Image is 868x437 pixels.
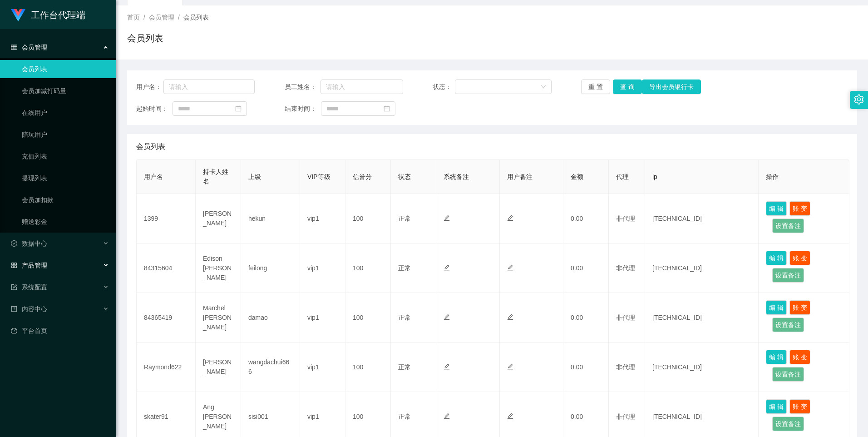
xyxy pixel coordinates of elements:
[300,194,345,243] td: vip1
[143,14,145,21] span: /
[789,251,810,265] button: 账 变
[22,60,109,78] a: 会员列表
[285,104,321,114] span: 结束时间：
[772,268,804,283] button: 设置备注
[766,251,787,265] button: 编 辑
[203,168,228,185] span: 持卡人姓名
[616,264,635,272] span: 非代理
[444,363,450,370] i: 图标: edit
[300,343,345,392] td: vip1
[136,141,165,152] span: 会员列表
[645,343,759,392] td: [TECHNICAL_ID]
[137,293,196,343] td: 84365419
[11,306,17,312] i: 图标: profile
[507,363,513,370] i: 图标: edit
[444,173,469,180] span: 系统备注
[772,367,804,382] button: 设置备注
[616,173,629,180] span: 代理
[766,350,787,364] button: 编 辑
[398,413,411,420] span: 正常
[789,201,810,216] button: 账 变
[241,293,300,343] td: damao
[163,79,255,94] input: 请输入
[616,363,635,371] span: 非代理
[127,31,163,45] h1: 会员列表
[300,293,345,343] td: vip1
[398,264,411,272] span: 正常
[398,173,411,180] span: 状态
[398,363,411,371] span: 正常
[241,243,300,293] td: feilong
[137,243,196,293] td: 84315604
[507,215,513,221] i: 图标: edit
[11,44,17,50] i: 图标: table
[248,173,261,180] span: 上级
[398,215,411,222] span: 正常
[22,104,109,122] a: 在线用户
[433,82,455,92] span: 状态：
[11,262,47,269] span: 产品管理
[772,318,804,332] button: 设置备注
[645,293,759,343] td: [TECHNICAL_ID]
[507,173,533,180] span: 用户备注
[766,201,787,216] button: 编 辑
[563,194,609,243] td: 0.00
[642,79,701,94] button: 导出会员银行卡
[766,399,787,414] button: 编 辑
[285,82,321,92] span: 员工姓名：
[563,343,609,392] td: 0.00
[241,194,300,243] td: hekun
[652,173,657,180] span: ip
[507,314,513,320] i: 图标: edit
[11,240,47,247] span: 数据中心
[31,0,85,30] h1: 工作台代理端
[571,173,583,180] span: 金额
[616,314,635,321] span: 非代理
[581,79,610,94] button: 重 置
[398,314,411,321] span: 正常
[444,413,450,419] i: 图标: edit
[149,14,174,21] span: 会员管理
[22,191,109,209] a: 会员加扣款
[444,264,450,271] i: 图标: edit
[345,343,391,392] td: 100
[613,79,642,94] button: 查 询
[22,147,109,165] a: 充值列表
[563,293,609,343] td: 0.00
[183,14,209,21] span: 会员列表
[307,173,330,180] span: VIP等级
[137,343,196,392] td: Raymond622
[772,417,804,431] button: 设置备注
[11,322,109,340] a: 图标: dashboard平台首页
[507,413,513,419] i: 图标: edit
[136,104,173,114] span: 起始时间：
[766,173,779,180] span: 操作
[766,300,787,315] button: 编 辑
[11,283,47,291] span: 系统配置
[11,9,25,22] img: logo.9652507e.png
[144,173,163,180] span: 用户名
[127,14,140,21] span: 首页
[854,94,864,104] i: 图标: setting
[384,105,390,112] i: 图标: calendar
[178,14,180,21] span: /
[353,173,372,180] span: 信誉分
[235,105,242,112] i: 图标: calendar
[345,293,391,343] td: 100
[345,194,391,243] td: 100
[645,194,759,243] td: [TECHNICAL_ID]
[11,11,85,18] a: 工作台代理端
[196,243,241,293] td: Edison [PERSON_NAME]
[300,243,345,293] td: vip1
[196,194,241,243] td: [PERSON_NAME]
[444,314,450,320] i: 图标: edit
[11,284,17,290] i: 图标: form
[22,213,109,231] a: 赠送彩金
[789,399,810,414] button: 账 变
[789,350,810,364] button: 账 变
[11,305,47,313] span: 内容中心
[241,343,300,392] td: wangdachui666
[772,218,804,233] button: 设置备注
[137,194,196,243] td: 1399
[196,293,241,343] td: Marchel [PERSON_NAME]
